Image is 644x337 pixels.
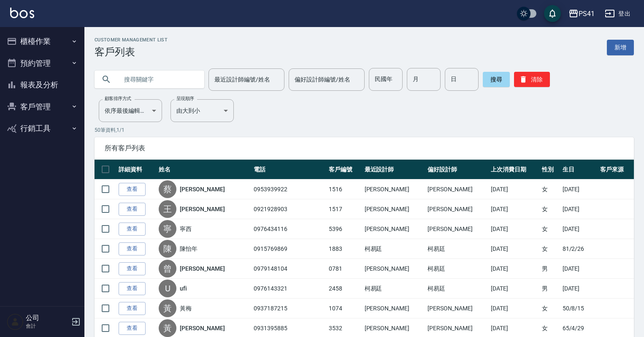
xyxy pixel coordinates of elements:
[3,96,81,118] button: 客戶管理
[252,160,327,179] th: 電話
[159,299,176,317] div: 黃
[170,99,234,122] div: 由大到小
[363,239,426,259] td: 柯易廷
[540,219,560,239] td: 女
[560,259,598,279] td: [DATE]
[607,40,634,55] a: 新增
[579,8,595,19] div: PS41
[560,279,598,299] td: [DATE]
[252,179,327,199] td: 0953939922
[327,239,363,259] td: 1883
[598,160,634,179] th: 客戶來源
[489,179,540,199] td: [DATE]
[180,185,225,193] a: [PERSON_NAME]
[327,299,363,318] td: 1074
[105,144,624,152] span: 所有客戶列表
[3,117,81,139] button: 行銷工具
[489,239,540,259] td: [DATE]
[180,245,198,253] a: 陳怡年
[95,37,168,43] h2: Customer Management List
[116,160,157,179] th: 詳細資料
[363,299,426,318] td: [PERSON_NAME]
[540,199,560,219] td: 女
[560,239,598,259] td: 81/2/26
[176,95,194,102] label: 呈現順序
[560,199,598,219] td: [DATE]
[425,179,489,199] td: [PERSON_NAME]
[180,205,225,213] a: [PERSON_NAME]
[159,260,176,277] div: 曾
[327,199,363,219] td: 1517
[489,219,540,239] td: [DATE]
[560,299,598,318] td: 50/8/15
[489,299,540,318] td: [DATE]
[3,30,81,52] button: 櫃檯作業
[514,72,550,87] button: 清除
[180,284,187,293] a: ufi
[119,203,146,216] a: 查看
[540,299,560,318] td: 女
[540,259,560,279] td: 男
[560,219,598,239] td: [DATE]
[3,52,81,74] button: 預約管理
[119,183,146,196] a: 查看
[180,324,225,332] a: [PERSON_NAME]
[327,160,363,179] th: 客戶編號
[159,240,176,258] div: 陳
[180,304,192,313] a: 黃梅
[95,46,168,58] h3: 客戶列表
[99,99,162,122] div: 依序最後編輯時間
[119,242,146,255] a: 查看
[425,239,489,259] td: 柯易廷
[489,160,540,179] th: 上次消費日期
[544,5,561,22] button: save
[489,199,540,219] td: [DATE]
[252,259,327,279] td: 0979148104
[489,279,540,299] td: [DATE]
[119,322,146,335] a: 查看
[327,259,363,279] td: 0781
[540,239,560,259] td: 女
[10,8,34,18] img: Logo
[119,282,146,295] a: 查看
[118,68,198,91] input: 搜尋關鍵字
[252,219,327,239] td: 0976434116
[327,219,363,239] td: 5396
[26,322,69,330] p: 會計
[252,299,327,318] td: 0937187215
[180,264,225,273] a: [PERSON_NAME]
[95,126,634,134] p: 50 筆資料, 1 / 1
[560,179,598,199] td: [DATE]
[425,160,489,179] th: 偏好設計師
[252,279,327,299] td: 0976143321
[3,74,81,96] button: 報表及分析
[540,279,560,299] td: 男
[119,223,146,236] a: 查看
[252,199,327,219] td: 0921928903
[26,314,69,322] h5: 公司
[159,200,176,218] div: 王
[540,179,560,199] td: 女
[157,160,252,179] th: 姓名
[560,160,598,179] th: 生日
[180,225,192,233] a: 寧西
[425,219,489,239] td: [PERSON_NAME]
[119,302,146,315] a: 查看
[565,5,598,22] button: PS41
[425,259,489,279] td: 柯易廷
[363,160,426,179] th: 最近設計師
[159,319,176,337] div: 黃
[425,199,489,219] td: [PERSON_NAME]
[105,95,131,102] label: 顧客排序方式
[363,179,426,199] td: [PERSON_NAME]
[363,199,426,219] td: [PERSON_NAME]
[159,280,176,297] div: U
[363,259,426,279] td: [PERSON_NAME]
[363,279,426,299] td: 柯易廷
[327,179,363,199] td: 1516
[252,239,327,259] td: 0915769869
[540,160,560,179] th: 性別
[7,313,24,330] img: Person
[159,180,176,198] div: 蔡
[425,299,489,318] td: [PERSON_NAME]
